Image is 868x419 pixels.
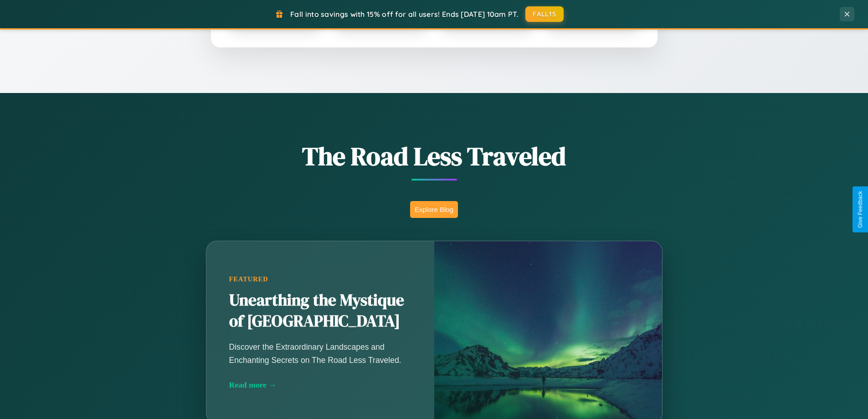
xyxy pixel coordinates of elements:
p: Discover the Extraordinary Landscapes and Enchanting Secrets on The Road Less Traveled. [229,341,411,366]
h1: The Road Less Traveled [161,139,708,174]
div: Give Feedback [857,191,863,228]
div: Read more → [229,380,411,390]
div: Featured [229,275,411,283]
h2: Unearthing the Mystique of [GEOGRAPHIC_DATA] [229,290,411,332]
button: FALL15 [525,6,564,22]
button: Explore Blog [410,201,458,218]
span: Fall into savings with 15% off for all users! Ends [DATE] 10am PT. [290,10,519,19]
